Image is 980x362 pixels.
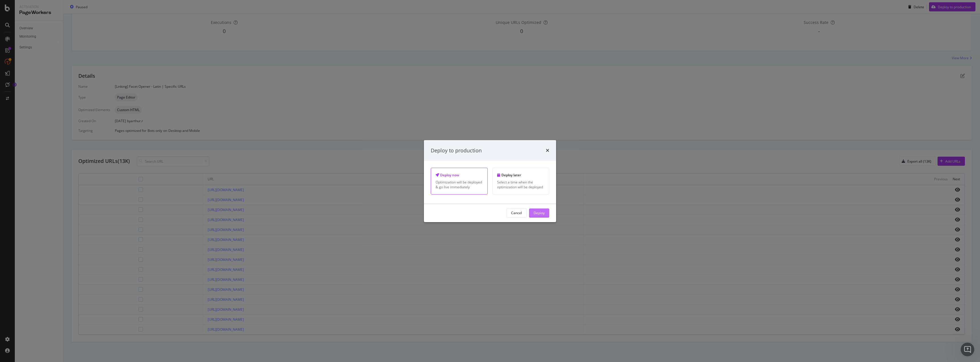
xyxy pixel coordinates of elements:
[529,208,549,218] button: Deploy
[436,180,483,189] div: Optimization will be deployed & go live immediately
[436,173,483,177] div: Deploy now
[546,147,549,154] div: times
[431,147,482,154] div: Deploy to production
[497,173,544,177] div: Deploy later
[534,210,545,215] div: Deploy
[961,343,974,356] iframe: Intercom live chat
[511,210,522,215] div: Cancel
[424,140,556,222] div: modal
[497,180,544,189] div: Select a time when the optimization will be deployed
[506,208,527,218] button: Cancel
